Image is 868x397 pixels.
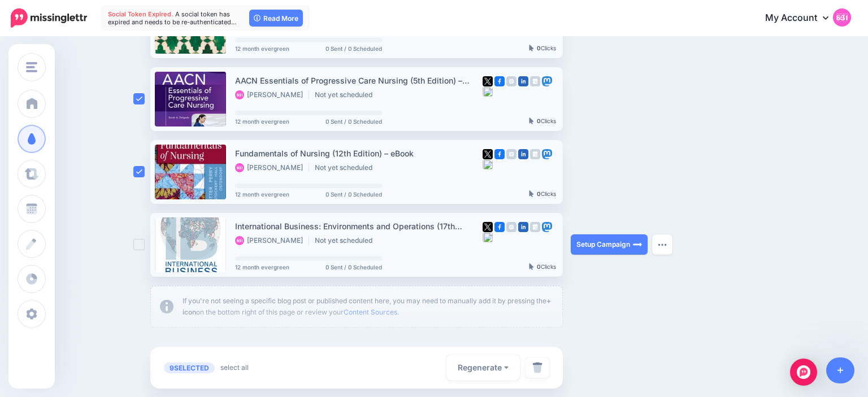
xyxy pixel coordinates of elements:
img: facebook-square.png [494,76,505,86]
img: twitter-square.png [483,222,493,232]
div: Clicks [529,191,556,198]
b: 0 [537,117,541,124]
span: 0 Sent / 0 Scheduled [325,119,382,124]
img: google_business-grey-square.png [530,76,540,86]
span: A social token has expired and needs to be re-authenticated… [108,10,237,26]
div: Clicks [529,118,556,125]
span: 0 Sent / 0 Scheduled [325,191,382,197]
img: pointer-grey-darker.png [529,190,534,197]
img: pointer-grey-darker.png [529,117,534,124]
li: [PERSON_NAME] [235,163,309,172]
img: dots.png [658,243,667,246]
span: Social Token Expired. [108,10,173,18]
div: International Business: Environments and Operations (17th Edition) – eBook [235,220,483,233]
div: Open Intercom Messenger [790,359,817,386]
span: 12 month evergreen [235,191,289,197]
img: menu.png [26,62,37,72]
img: instagram-grey-square.png [506,222,517,232]
img: trash.png [532,362,542,373]
a: select all [220,362,249,373]
img: google_business-grey-square.png [530,149,540,159]
img: pointer-grey-darker.png [529,45,534,51]
li: Not yet scheduled [315,90,378,99]
img: twitter-square.png [483,76,493,86]
b: 0 [537,45,541,51]
img: linkedin-square.png [518,149,528,159]
span: 12 month evergreen [235,119,289,124]
li: Not yet scheduled [315,236,378,245]
span: 12 month evergreen [235,46,289,51]
img: twitter-square.png [483,149,493,159]
img: mastodon-square.png [542,149,552,159]
li: [PERSON_NAME] [235,236,309,245]
span: SELECTED [164,363,215,373]
img: linkedin-square.png [518,76,528,86]
img: instagram-grey-square.png [506,76,517,86]
div: AACN Essentials of Progressive Care Nursing (5th Edition) – eBook [235,74,483,87]
span: 0 Sent / 0 Scheduled [325,264,382,270]
img: bluesky-grey-square.png [483,159,493,169]
img: arrow-long-right-white.png [633,240,642,249]
span: 0 Sent / 0 Scheduled [325,46,382,51]
div: Fundamentals of Nursing (12th Edition) – eBook [235,147,483,160]
img: google_business-grey-square.png [530,222,540,232]
div: Clicks [529,264,556,271]
img: mastodon-square.png [542,222,552,232]
li: Not yet scheduled [315,163,378,172]
a: Read More [249,10,303,27]
img: pointer-grey-darker.png [529,263,534,270]
button: Regenerate [446,355,520,381]
img: facebook-square.png [494,222,505,232]
img: facebook-square.png [494,149,505,159]
b: 0 [537,190,541,197]
img: bluesky-grey-square.png [483,86,493,97]
img: bluesky-grey-square.png [483,232,493,242]
a: My Account [754,5,851,32]
span: 9 [170,364,174,372]
span: 12 month evergreen [235,264,289,270]
img: linkedin-square.png [518,222,528,232]
b: 0 [537,263,541,270]
li: [PERSON_NAME] [235,90,309,99]
div: Clicks [529,45,556,52]
img: mastodon-square.png [542,76,552,86]
img: Missinglettr [11,8,87,28]
img: instagram-grey-square.png [506,149,517,159]
a: Setup Campaign [571,234,648,255]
